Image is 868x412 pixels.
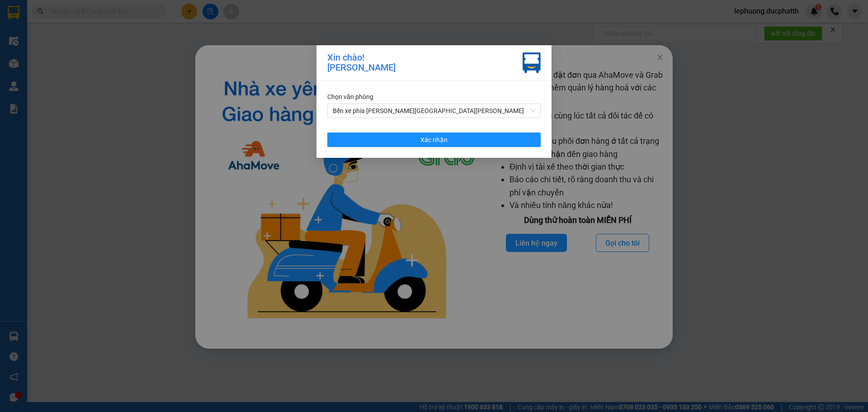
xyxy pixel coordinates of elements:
[420,135,448,145] span: Xác nhận
[523,52,541,73] img: vxr-icon
[327,133,541,147] button: Xác nhận
[327,92,541,102] div: Chọn văn phòng
[327,52,396,73] div: Xin chào! [PERSON_NAME]
[333,104,535,118] span: Bến xe phía Tây Thanh Hóa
